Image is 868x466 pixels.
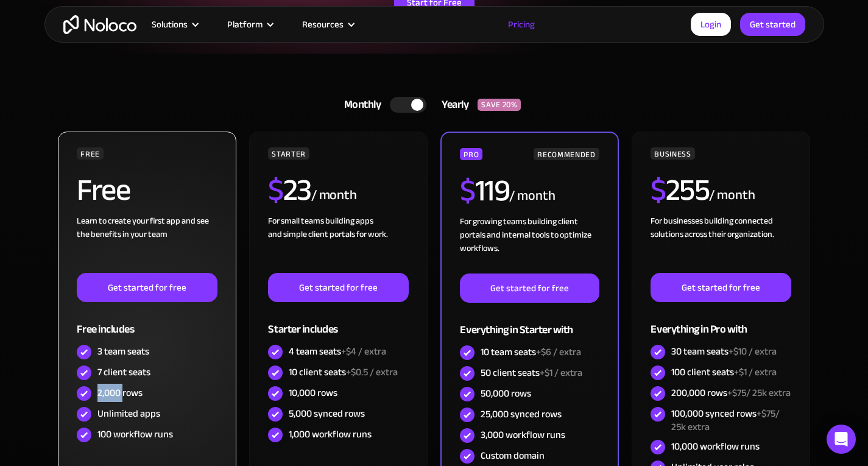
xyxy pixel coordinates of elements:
[302,16,344,32] div: Resources
[287,16,368,32] div: Resources
[540,364,582,382] span: +$1 / extra
[426,96,478,114] div: Yearly
[77,273,217,302] a: Get started for free
[77,302,217,342] div: Free includes
[651,147,694,160] div: BUSINESS
[460,175,509,206] h2: 119
[460,303,599,342] div: Everything in Starter with
[740,13,805,36] a: Get started
[346,363,398,381] span: +$0.5 / extra
[289,428,372,441] div: 1,000 workflow runs
[77,214,217,273] div: Learn to create your first app and see the benefits in your team ‍
[341,342,386,361] span: +$4 / extra
[691,13,731,36] a: Login
[152,16,188,32] div: Solutions
[97,428,173,441] div: 100 workflow runs
[481,449,545,462] div: Custom domain
[460,162,475,219] span: $
[289,365,398,379] div: 10 client seats
[671,386,791,400] div: 200,000 rows
[651,302,791,342] div: Everything in Pro with
[97,345,149,358] div: 3 team seats
[136,16,212,32] div: Solutions
[289,407,365,420] div: 5,000 synced rows
[534,148,599,160] div: RECOMMENDED
[709,186,755,205] div: / month
[460,215,599,274] div: For growing teams building client portals and internal tools to optimize workflows.
[651,161,666,219] span: $
[97,386,143,400] div: 2,000 rows
[212,16,287,32] div: Platform
[481,428,565,442] div: 3,000 workflow runs
[727,384,791,402] span: +$75/ 25k extra
[481,387,531,400] div: 50,000 rows
[268,273,408,302] a: Get started for free
[481,345,581,359] div: 10 team seats
[827,425,856,454] div: Open Intercom Messenger
[671,440,760,453] div: 10,000 workflow runs
[289,345,386,358] div: 4 team seats
[509,186,555,206] div: / month
[268,214,408,273] div: For small teams building apps and simple client portals for work. ‍
[311,186,357,205] div: / month
[729,342,777,361] span: +$10 / extra
[671,345,777,358] div: 30 team seats
[329,96,390,114] div: Monthly
[536,343,581,361] span: +$6 / extra
[227,16,263,32] div: Platform
[734,363,777,381] span: +$1 / extra
[460,148,482,160] div: PRO
[481,408,562,421] div: 25,000 synced rows
[289,386,337,400] div: 10,000 rows
[671,365,777,379] div: 100 client seats
[460,274,599,303] a: Get started for free
[478,99,521,111] div: SAVE 20%
[268,161,283,219] span: $
[77,147,104,160] div: FREE
[493,16,550,32] a: Pricing
[481,366,582,380] div: 50 client seats
[651,175,709,205] h2: 255
[651,214,791,273] div: For businesses building connected solutions across their organization. ‍
[63,15,136,34] a: home
[268,175,311,205] h2: 23
[77,175,130,205] h2: Free
[671,407,791,434] div: 100,000 synced rows
[97,365,150,379] div: 7 client seats
[651,273,791,302] a: Get started for free
[97,407,160,420] div: Unlimited apps
[671,404,780,436] span: +$75/ 25k extra
[268,302,408,342] div: Starter includes
[268,147,309,160] div: STARTER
